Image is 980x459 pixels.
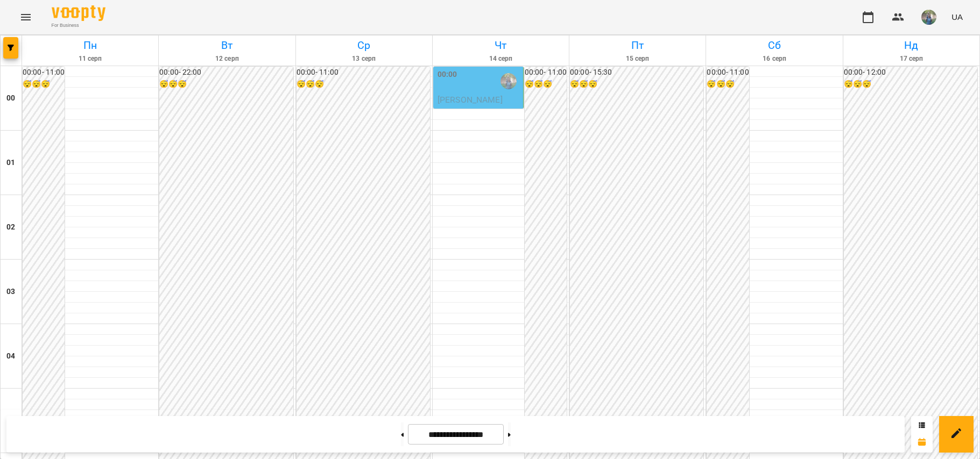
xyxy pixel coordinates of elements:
[951,11,963,23] span: UA
[434,54,567,64] h6: 14 серп
[52,5,105,21] img: Voopty Logo
[525,67,567,78] h6: 00:00 - 11:00
[708,37,841,54] h6: Сб
[571,54,704,64] h6: 15 серп
[434,37,567,54] h6: Чт
[844,67,977,78] h6: 00:00 - 12:00
[6,157,15,169] h6: 01
[159,67,293,78] h6: 00:00 - 22:00
[570,67,703,78] h6: 00:00 - 15:30
[845,54,978,64] h6: 17 серп
[707,67,749,78] h6: 00:00 - 11:00
[844,78,977,90] h6: 😴😴😴
[438,69,457,81] label: 00:00
[23,78,65,90] h6: 😴😴😴
[160,54,293,64] h6: 12 серп
[708,54,841,64] h6: 16 серп
[24,37,157,54] h6: Пн
[6,92,15,104] h6: 00
[298,54,431,64] h6: 13 серп
[24,54,157,64] h6: 11 серп
[159,78,293,90] h6: 😴😴😴
[707,78,749,90] h6: 😴😴😴
[52,22,105,29] span: For Business
[947,7,967,27] button: UA
[571,37,704,54] h6: Пт
[6,350,15,362] h6: 04
[6,221,15,233] h6: 02
[525,78,567,90] h6: 😴😴😴
[297,67,430,78] h6: 00:00 - 11:00
[297,78,430,90] h6: 😴😴😴
[13,4,39,30] button: Menu
[438,106,521,119] p: індивід МА 45 хв
[23,67,65,78] h6: 00:00 - 11:00
[298,37,431,54] h6: Ср
[845,37,978,54] h6: Нд
[921,10,936,25] img: de1e453bb906a7b44fa35c1e57b3518e.jpg
[160,37,293,54] h6: Вт
[570,78,703,90] h6: 😴😴😴
[500,73,517,89] img: Оладько Марія
[438,95,503,105] span: [PERSON_NAME]
[6,286,15,298] h6: 03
